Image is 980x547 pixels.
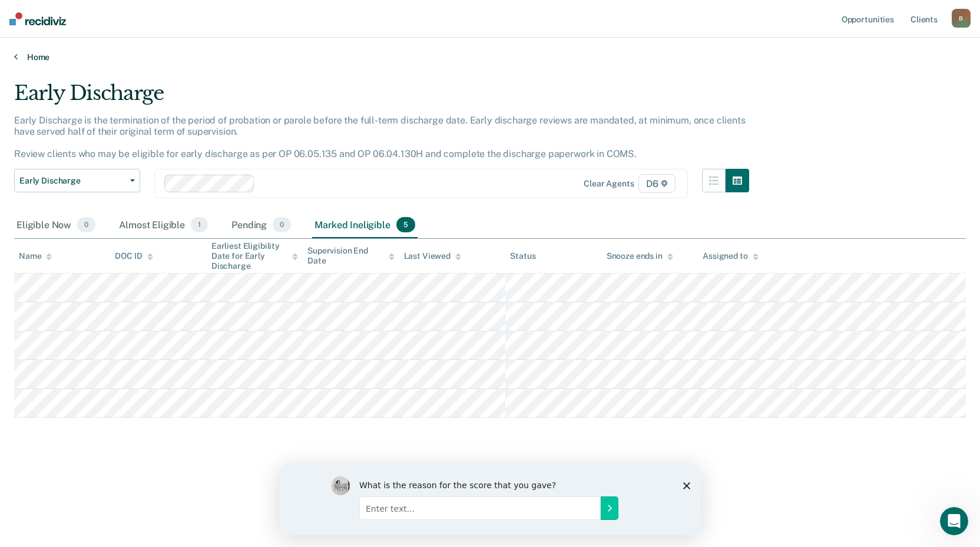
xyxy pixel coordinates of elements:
a: Home [14,52,966,62]
iframe: Intercom live chat [940,507,968,535]
iframe: Survey by Kim from Recidiviz [279,465,701,535]
div: Name [19,251,52,261]
div: Supervision End Date [307,246,394,266]
div: Snooze ends in [607,251,673,261]
span: 1 [191,217,208,232]
span: 0 [77,217,95,232]
div: Marked Ineligible5 [312,212,418,238]
div: Earliest Eligibility Date for Early Discharge [211,241,298,271]
span: D6 [638,174,676,193]
div: Last Viewed [404,251,461,261]
span: 0 [273,217,291,232]
img: Recidiviz [9,12,66,25]
span: 5 [396,217,415,232]
div: Eligible Now0 [14,212,98,238]
div: DOC ID [115,251,153,261]
div: Almost Eligible1 [117,212,210,238]
button: Early Discharge [14,169,140,192]
div: Early Discharge [14,81,749,115]
p: Early Discharge is the termination of the period of probation or parole before the full-term disc... [14,115,746,160]
span: Early Discharge [19,176,125,186]
div: Pending0 [229,212,293,238]
div: Status [510,251,535,261]
div: Clear agents [584,179,634,189]
div: Assigned to [703,251,758,261]
button: B [952,9,971,28]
